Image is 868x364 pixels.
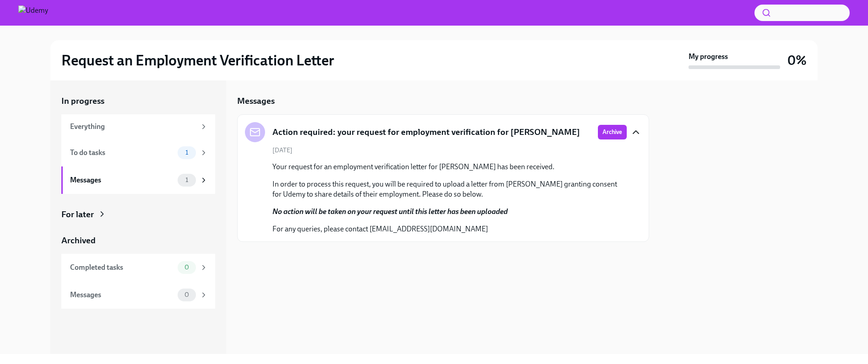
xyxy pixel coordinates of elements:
[61,114,215,139] a: Everything
[70,262,174,273] div: Completed tasks
[61,209,215,220] a: For later
[18,5,48,20] img: Udemy
[272,162,627,172] p: Your request for an employment verification letter for [PERSON_NAME] has been received.
[180,149,194,156] span: 1
[272,146,293,155] span: [DATE]
[272,224,627,234] p: For any queries, please contact [EMAIL_ADDRESS][DOMAIN_NAME]
[70,122,196,132] div: Everything
[70,175,174,185] div: Messages
[689,52,728,62] strong: My progress
[180,177,194,183] span: 1
[179,291,195,298] span: 0
[70,148,174,158] div: To do tasks
[61,166,215,194] a: Messages1
[272,207,508,216] strong: No action will be taken on your request until this letter has been uploaded
[61,139,215,166] a: To do tasks1
[61,254,215,281] a: Completed tasks0
[602,128,622,137] span: Archive
[272,179,627,199] p: In order to process this request, you will be required to upload a letter from [PERSON_NAME] gran...
[179,264,195,271] span: 0
[787,52,807,69] h3: 0%
[61,51,334,70] h2: Request an Employment Verification Letter
[70,290,174,300] div: Messages
[61,235,215,246] a: Archived
[237,95,275,107] h5: Messages
[61,209,94,220] div: For later
[61,281,215,309] a: Messages0
[272,126,580,138] h5: Action required: your request for employment verification for [PERSON_NAME]
[61,95,215,107] a: In progress
[598,125,627,139] button: Archive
